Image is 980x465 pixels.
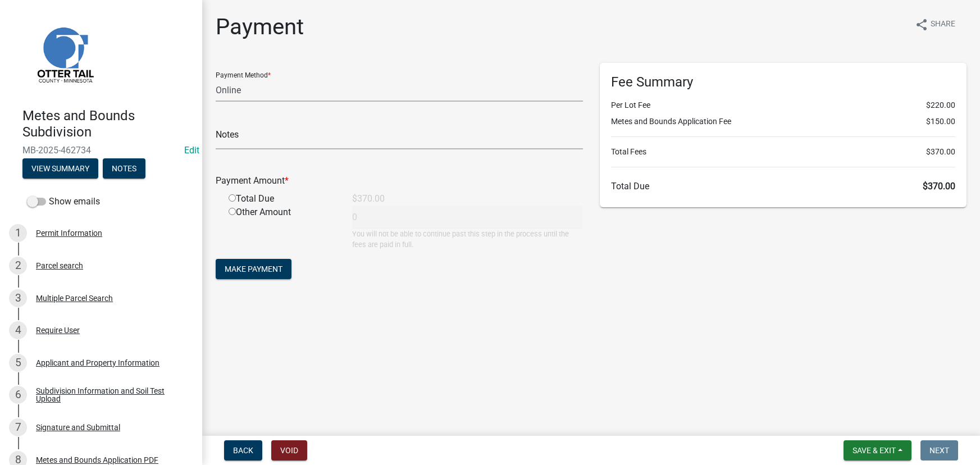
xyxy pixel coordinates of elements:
h1: Payment [216,13,304,40]
label: Show emails [27,195,100,208]
div: Applicant and Property Information [36,359,159,367]
button: Save & Exit [844,440,911,461]
li: Metes and Bounds Application Fee [611,116,956,127]
h4: Metes and Bounds Subdivision [22,108,193,140]
a: Edit [184,145,199,156]
span: Share [931,18,955,31]
span: $370.00 [923,181,955,192]
h6: Total Due [611,181,956,192]
span: MB-2025-462734 [22,145,180,156]
button: shareShare [906,13,964,35]
div: 3 [9,289,27,307]
li: Per Lot Fee [611,99,956,111]
h6: Fee Summary [611,74,956,90]
span: Back [233,446,253,455]
div: Parcel search [36,262,83,270]
div: Require User [36,326,80,334]
span: Next [929,446,949,455]
wm-modal-confirm: Notes [103,165,145,174]
span: $220.00 [926,99,955,111]
div: 4 [9,321,27,339]
div: 2 [9,257,27,275]
div: Other Amount [220,206,344,250]
wm-modal-confirm: Edit Application Number [184,145,199,156]
button: Notes [103,158,145,179]
button: Next [920,440,958,461]
button: Void [271,440,307,461]
div: Payment Amount [207,174,591,188]
div: 1 [9,224,27,242]
span: $370.00 [926,146,955,158]
div: Signature and Submittal [36,423,120,431]
div: Permit Information [36,229,102,237]
button: View Summary [22,158,98,179]
span: $150.00 [926,116,955,127]
i: share [915,18,928,31]
li: Total Fees [611,146,956,158]
wm-modal-confirm: Summary [22,165,98,174]
div: 6 [9,386,27,404]
img: Otter Tail County, Minnesota [22,12,107,96]
div: 7 [9,418,27,436]
button: Back [224,440,262,461]
div: Multiple Parcel Search [36,294,113,302]
div: Metes and Bounds Application PDF [36,456,158,464]
div: 5 [9,354,27,372]
div: Subdivision Information and Soil Test Upload [36,387,184,403]
span: Save & Exit [853,446,896,455]
div: Total Due [220,192,344,206]
button: Make Payment [216,259,291,279]
span: Make Payment [225,265,282,273]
